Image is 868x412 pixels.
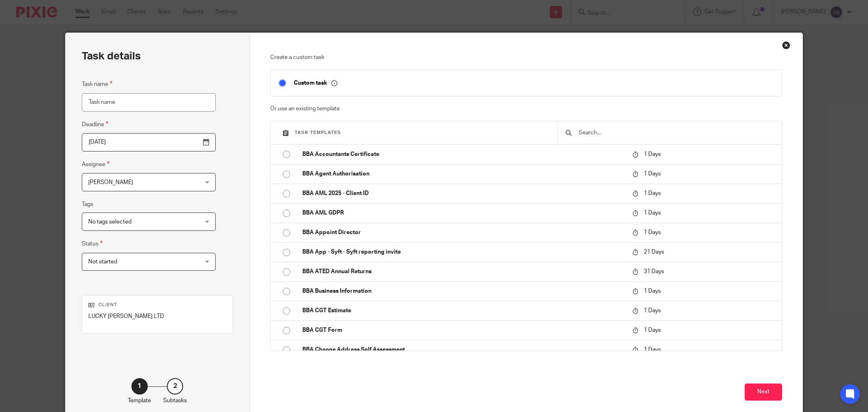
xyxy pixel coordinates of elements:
[302,307,624,315] p: BBA CGT Estimate
[88,302,227,308] p: Client
[302,287,624,295] p: BBA Business Information
[644,288,661,294] span: 1 Days
[88,219,131,225] span: No tags selected
[163,397,187,405] p: Subtasks
[302,326,624,334] p: BBA CGT Form
[294,79,337,87] p: Custom task
[167,378,183,394] div: 2
[82,239,103,248] label: Status
[644,210,661,216] span: 1 Days
[82,49,141,63] h2: Task details
[128,397,151,405] p: Template
[644,191,661,196] span: 1 Days
[302,248,624,256] p: BBA App - Syft - Syft reporting invite
[302,267,624,276] p: BBA ATED Annual Returns
[82,160,109,169] label: Assignee
[644,347,661,353] span: 1 Days
[578,128,774,137] input: Search...
[82,120,108,129] label: Deadline
[644,171,661,177] span: 1 Days
[745,384,782,401] button: Next
[782,41,790,49] div: Close this dialog window
[270,53,782,61] p: Create a custom task
[302,189,624,197] p: BBA AML 2025 - Client ID
[88,180,133,185] span: [PERSON_NAME]
[302,170,624,178] p: BBA Agent Authorisation
[644,249,664,255] span: 21 Days
[644,327,661,333] span: 1 Days
[302,228,624,237] p: BBA Appoint Director
[131,378,148,394] div: 1
[295,130,341,135] span: Task templates
[644,230,661,235] span: 1 Days
[88,312,227,320] p: LUCKY [PERSON_NAME] LTD
[270,105,782,113] p: Or use an existing template
[82,200,93,208] label: Tags
[644,151,661,157] span: 1 Days
[88,259,117,265] span: Not started
[82,93,216,112] input: Task name
[302,346,624,354] p: BBA Change Address Self Assessment
[82,133,216,151] input: Pick a date
[302,150,624,158] p: BBA Accountants Certificate
[644,308,661,313] span: 1 Days
[302,209,624,217] p: BBA AML GDPR
[82,79,112,89] label: Task name
[644,269,664,274] span: 31 Days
